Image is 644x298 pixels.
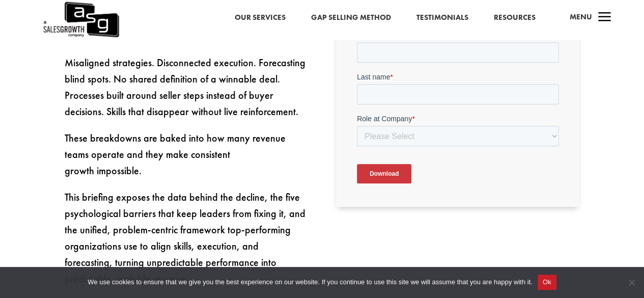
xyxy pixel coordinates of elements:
[234,11,285,24] a: Our Services
[88,277,532,287] span: We use cookies to ensure that we give you the best experience on our website. If you continue to ...
[65,130,308,189] p: These breakdowns are baked into how many revenue teams operate and they make consistent growth im...
[416,11,468,24] a: Testimonials
[493,11,535,24] a: Resources
[569,12,592,22] span: Menu
[65,189,308,287] p: This briefing exposes the data behind the decline, the five psychological barriers that keep lead...
[626,277,636,287] span: No
[65,55,308,130] p: Misaligned strategies. Disconnected execution. Forecasting blind spots. No shared definition of a...
[311,11,390,24] a: Gap Selling Method
[594,8,614,28] span: a
[538,275,556,290] button: Ok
